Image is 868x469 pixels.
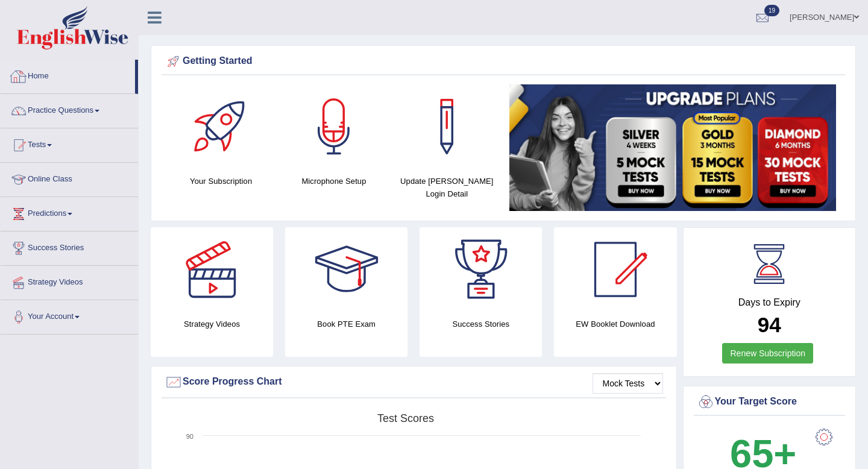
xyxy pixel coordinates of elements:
[554,318,676,330] h4: EW Booklet Download
[697,393,843,411] div: Your Target Score
[420,318,542,330] h4: Success Stories
[1,163,138,193] a: Online Class
[186,433,193,440] text: 90
[165,52,842,71] div: Getting Started
[165,373,663,391] div: Score Progress Chart
[171,175,271,187] h4: Your Subscription
[1,128,138,159] a: Tests
[758,313,781,336] b: 94
[722,343,813,364] a: Renew Subscription
[377,412,434,424] tspan: Test scores
[1,60,135,90] a: Home
[285,318,407,330] h4: Book PTE Exam
[1,300,138,330] a: Your Account
[1,266,138,296] a: Strategy Videos
[283,175,384,187] h4: Microphone Setup
[1,94,138,124] a: Practice Questions
[397,175,497,200] h4: Update [PERSON_NAME] Login Detail
[1,197,138,227] a: Predictions
[151,318,273,330] h4: Strategy Videos
[509,84,836,211] img: small5.jpg
[764,5,779,16] span: 19
[1,231,138,262] a: Success Stories
[697,297,843,308] h4: Days to Expiry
